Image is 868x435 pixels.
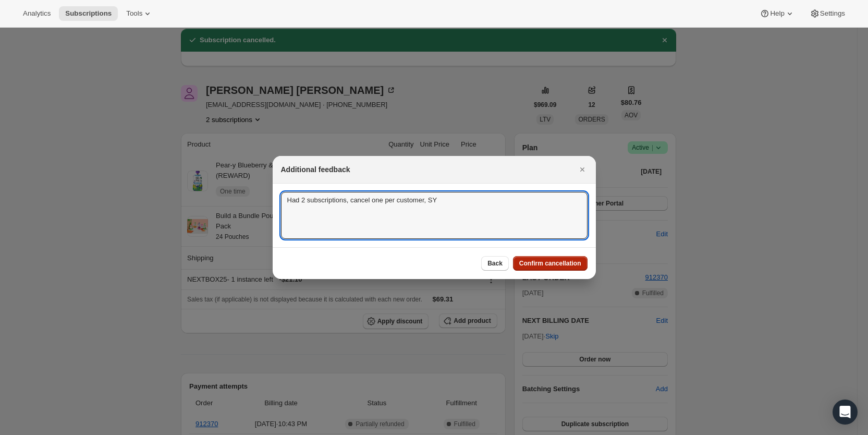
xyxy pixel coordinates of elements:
[803,6,851,21] button: Settings
[487,259,503,268] span: Back
[481,256,509,271] button: Back
[753,6,801,21] button: Help
[513,256,588,271] button: Confirm cancellation
[59,6,118,21] button: Subscriptions
[126,9,142,18] span: Tools
[281,164,350,175] h2: Additional feedback
[281,192,588,239] textarea: Had 2 subscriptions, cancel one per customer, SY
[23,9,51,18] span: Analytics
[17,6,57,21] button: Analytics
[519,259,581,268] span: Confirm cancellation
[65,9,112,18] span: Subscriptions
[575,162,590,177] button: Close
[833,400,858,425] div: Open Intercom Messenger
[820,9,845,18] span: Settings
[120,6,159,21] button: Tools
[770,9,784,18] span: Help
